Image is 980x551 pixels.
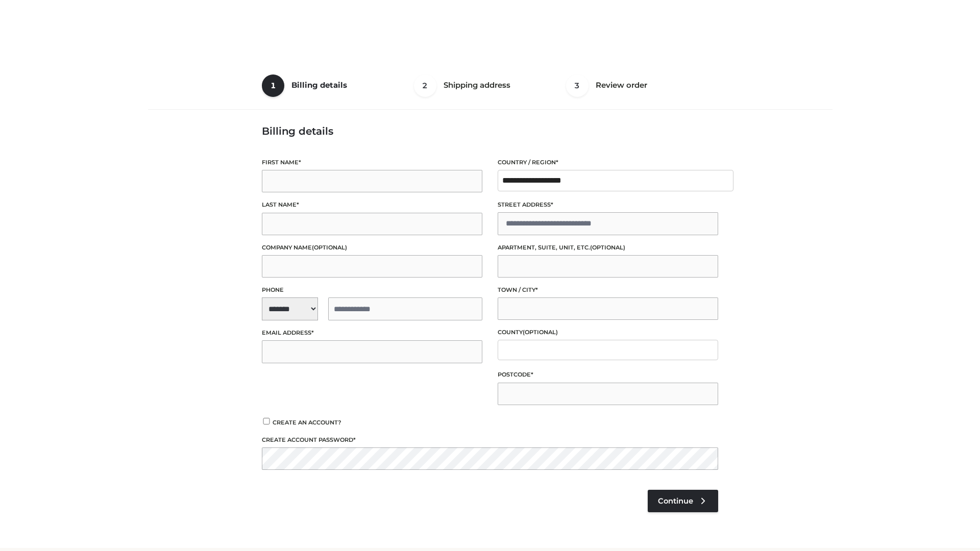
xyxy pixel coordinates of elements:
input: Create an account? [262,418,271,424]
span: 1 [262,74,284,97]
span: Billing details [291,80,347,90]
span: Review order [596,80,647,90]
label: Last name [262,200,482,210]
label: Create account password [262,435,718,445]
label: Street address [498,200,718,210]
a: Continue [648,490,718,512]
label: Town / City [498,285,718,295]
label: County [498,328,718,337]
label: Phone [262,285,482,295]
span: (optional) [523,329,558,336]
label: First name [262,158,482,167]
h3: Billing details [262,125,718,137]
label: Country / Region [498,158,718,167]
span: Continue [658,496,693,506]
span: Shipping address [444,80,510,90]
span: 2 [414,74,436,97]
label: Company name [262,243,482,253]
span: 3 [566,74,589,97]
span: (optional) [590,244,625,251]
span: Create an account? [273,419,341,426]
label: Postcode [498,370,718,380]
label: Apartment, suite, unit, etc. [498,243,718,253]
span: (optional) [312,244,347,251]
label: Email address [262,328,482,338]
